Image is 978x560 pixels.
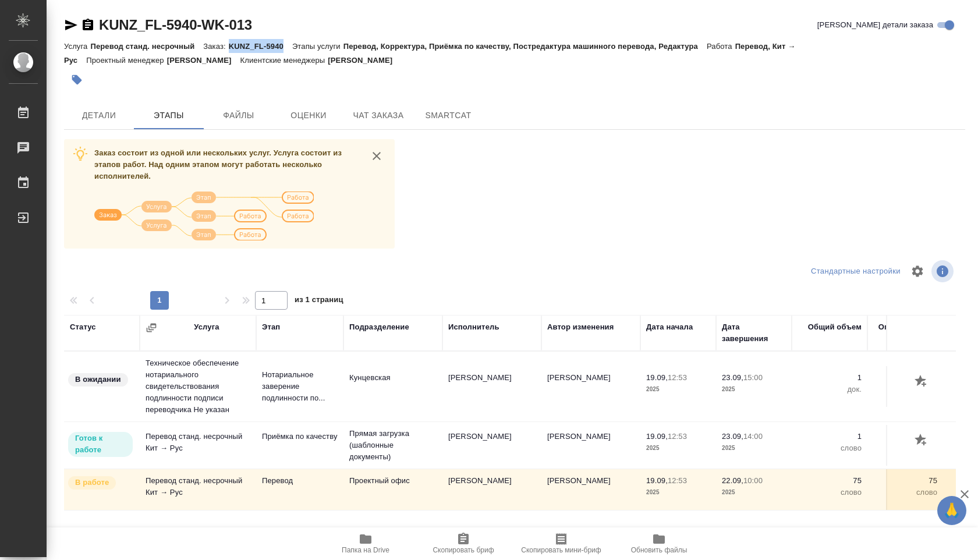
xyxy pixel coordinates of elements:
p: Клиентские менеджеры [240,56,328,65]
p: В ожидании [75,374,121,385]
button: Добавить оценку [912,431,931,451]
p: 12:53 [668,432,687,441]
span: SmartCat [420,108,476,123]
button: close [368,147,385,165]
p: Перевод станд. несрочный [90,42,203,51]
button: Скопировать ссылку [81,18,95,32]
div: Оплачиваемый объем [873,321,937,345]
div: Подразделение [349,321,409,333]
td: Техническое обеспечение нотариального свидетельствования подлинности подписи переводчика Не указан [140,352,256,421]
p: 75 [798,475,862,487]
span: Обновить файлы [631,546,688,554]
span: Этапы [141,108,197,123]
p: слово [798,487,862,498]
p: 1 [798,372,862,384]
p: 19.09, [646,476,668,485]
td: Прямая загрузка (шаблонные документы) [343,422,442,469]
td: [PERSON_NAME] [442,425,541,466]
p: 2025 [646,442,710,454]
p: 19.09, [646,432,668,441]
p: Заказ: [203,42,228,51]
span: Папка на Drive [342,546,389,554]
p: 2025 [646,487,710,498]
p: 23.09, [722,432,743,441]
p: Перевод, Корректура, Приёмка по качеству, Постредактура машинного перевода, Редактура [343,42,707,51]
div: Услуга [194,321,219,333]
button: Добавить тэг [64,67,90,93]
span: Скопировать бриф [433,546,494,554]
div: Автор изменения [547,321,614,333]
p: Перевод [262,475,338,487]
td: Кунцевская [343,366,442,407]
div: split button [808,263,903,281]
div: Общий объем [808,321,862,333]
p: В работе [75,477,109,488]
td: [PERSON_NAME] [541,469,640,510]
p: слово [873,442,937,454]
button: Папка на Drive [317,527,414,560]
p: 2025 [646,384,710,395]
p: 23.09, [722,373,743,382]
p: 15:00 [743,373,763,382]
button: Скопировать мини-бриф [512,527,610,560]
p: 2025 [722,442,786,454]
p: Услуга [64,42,90,51]
span: Заказ состоит из одной или нескольких услуг. Услуга состоит из этапов работ. Над одним этапом мог... [94,148,342,180]
td: [PERSON_NAME] [442,469,541,510]
span: из 1 страниц [295,293,343,310]
td: Проектный офис [343,469,442,510]
span: Файлы [211,108,267,123]
p: Нотариальное заверение подлинности по... [262,369,338,404]
td: [PERSON_NAME] [442,366,541,407]
button: Сгруппировать [146,322,157,334]
p: 75 [873,475,937,487]
div: Этап [262,321,280,333]
p: 14:00 [743,432,763,441]
p: 1 [873,431,937,442]
span: Чат заказа [350,108,406,123]
p: KUNZ_FL-5940 [229,42,292,51]
p: Готов к работе [75,433,126,456]
button: Добавить оценку [912,372,931,392]
span: Оценки [281,108,336,123]
a: KUNZ_FL-5940-WK-013 [99,17,252,33]
p: 2025 [722,384,786,395]
p: слово [873,487,937,498]
p: 2025 [722,487,786,498]
span: Настроить таблицу [903,257,931,285]
button: 🙏 [937,496,966,525]
span: Скопировать мини-бриф [521,546,601,554]
p: 1 [798,431,862,442]
td: Перевод станд. несрочный Кит → Рус [140,425,256,466]
span: Посмотреть информацию [931,260,956,282]
span: Детали [71,108,127,123]
td: [PERSON_NAME] [541,425,640,466]
button: Скопировать бриф [414,527,512,560]
p: 22.09, [722,476,743,485]
button: Обновить файлы [610,527,708,560]
div: Дата начала [646,321,693,333]
p: док. [873,384,937,395]
p: док. [798,384,862,395]
div: Дата завершения [722,321,786,345]
p: 12:53 [668,476,687,485]
p: 10:00 [743,476,763,485]
p: 12:53 [668,373,687,382]
p: Работа [707,42,735,51]
p: [PERSON_NAME] [328,56,401,65]
td: Перевод станд. несрочный Кит → Рус [140,469,256,510]
p: 1 [873,372,937,384]
p: слово [798,442,862,454]
p: Этапы услуги [292,42,343,51]
span: 🙏 [942,498,962,523]
span: [PERSON_NAME] детали заказа [817,19,933,31]
p: Приёмка по качеству [262,431,338,442]
p: 19.09, [646,373,668,382]
p: [PERSON_NAME] [167,56,240,65]
div: Исполнитель [448,321,499,333]
div: Статус [70,321,96,333]
p: Проектный менеджер [86,56,166,65]
button: Скопировать ссылку для ЯМессенджера [64,18,78,32]
td: [PERSON_NAME] [541,366,640,407]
